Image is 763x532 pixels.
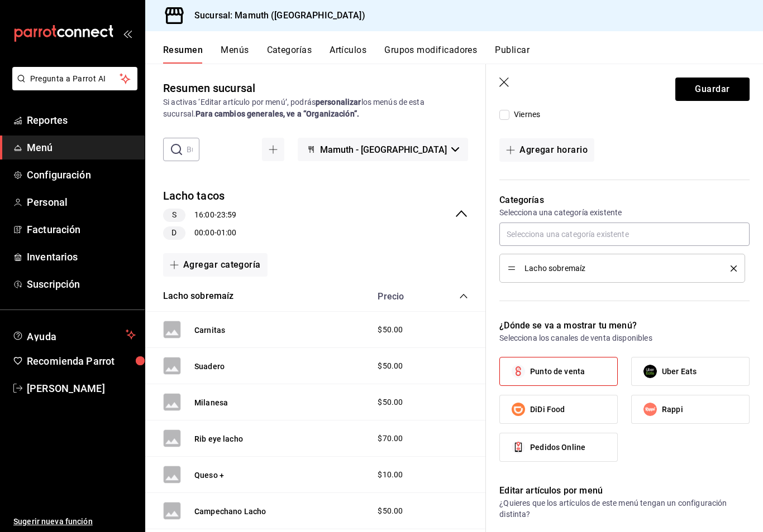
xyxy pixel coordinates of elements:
[366,291,438,302] div: Precio
[509,109,540,120] span: Viernes
[167,227,181,239] span: D
[221,45,249,64] button: Menús
[499,332,750,344] p: Selecciona los canales de venta disponibles
[194,361,225,372] button: Suadero
[530,442,585,453] span: Pedidos Online
[378,469,403,481] span: $10.00
[530,404,565,415] span: DiDi Food
[163,253,268,277] button: Agregar categoría
[499,194,750,207] p: Categorías
[675,78,750,101] button: Guardar
[12,67,137,90] button: Pregunta a Parrot AI
[378,433,403,444] span: $70.00
[27,167,136,182] span: Configuración
[330,45,366,64] button: Artículos
[163,45,763,64] div: navigation tabs
[163,290,234,303] button: Lacho sobremaíz
[27,222,136,237] span: Facturación
[662,404,683,415] span: Rappi
[195,109,359,118] strong: Para cambios generales, ve a “Organización”.
[524,264,714,272] span: Lacho sobremaíz
[27,140,136,155] span: Menú
[168,209,181,221] span: S
[378,505,403,517] span: $50.00
[163,80,255,96] div: Resumen sucursal
[163,45,203,64] button: Resumen
[27,277,136,292] span: Suscripción
[194,506,266,517] button: Campechano Lacho
[27,113,136,128] span: Reportes
[163,188,225,204] button: Lacho tacos
[320,144,447,155] span: Mamuth - [GEOGRAPHIC_DATA]
[378,324,403,336] span: $50.00
[499,223,750,246] input: Selecciona una categoría existente
[499,138,594,162] button: Agregar horario
[499,207,750,218] p: Selecciona una categoría existente
[194,325,225,336] button: Carnitas
[27,381,136,396] span: [PERSON_NAME]
[27,354,136,369] span: Recomienda Parrot
[499,484,750,497] p: Editar artículos por menú
[187,138,199,161] input: Buscar menú
[194,470,224,481] button: Queso +
[8,81,137,93] a: Pregunta a Parrot AI
[185,9,365,22] h3: Sucursal: Mamuth ([GEOGRAPHIC_DATA])
[499,319,750,332] p: ¿Dónde se va a mostrar tu menú?
[30,73,120,85] span: Pregunta a Parrot AI
[459,292,468,301] button: collapse-category-row
[267,45,312,64] button: Categorías
[27,249,136,264] span: Inventarios
[384,45,477,64] button: Grupos modificadores
[163,226,236,240] div: 00:00 - 01:00
[499,497,750,520] p: ¿Quieres que los artículos de este menú tengan un configuración distinta?
[316,98,361,107] strong: personalizar
[123,29,132,38] button: open_drawer_menu
[194,397,228,408] button: Milanesa
[163,209,236,222] div: 16:00 - 23:59
[13,516,136,528] span: Sugerir nueva función
[530,366,585,378] span: Punto de venta
[495,45,530,64] button: Publicar
[27,195,136,210] span: Personal
[298,138,468,161] button: Mamuth - [GEOGRAPHIC_DATA]
[662,366,697,378] span: Uber Eats
[378,360,403,372] span: $50.00
[163,96,468,120] div: Si activas ‘Editar artículo por menú’, podrás los menús de esta sucursal.
[27,328,121,341] span: Ayuda
[723,265,737,272] button: delete
[378,396,403,408] span: $50.00
[194,433,243,444] button: Rib eye lacho
[145,179,486,249] div: collapse-menu-row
